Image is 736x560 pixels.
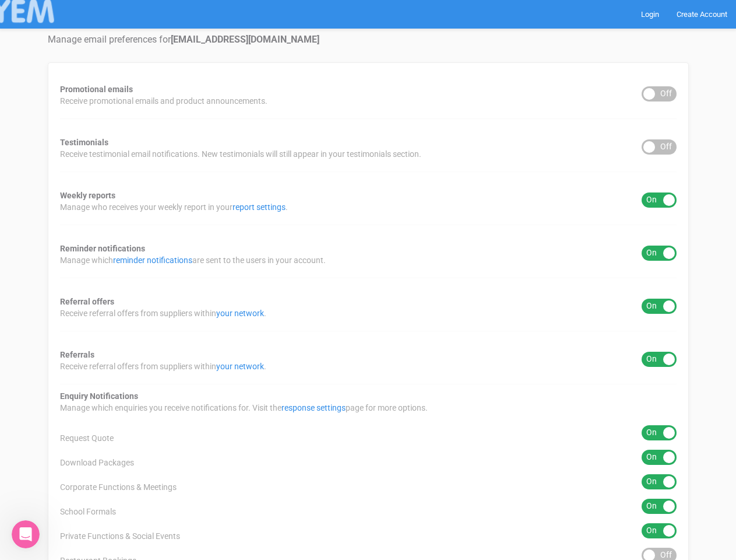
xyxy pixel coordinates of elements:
[171,34,319,45] strong: [EMAIL_ADDRESS][DOMAIN_NAME]
[60,360,266,372] span: Receive referral offers from suppliers within .
[60,244,145,253] strong: Reminder notifications
[216,362,264,371] a: your network
[12,520,40,548] iframe: Intercom live chat
[60,432,114,444] span: Request Quote
[60,148,421,160] span: Receive testimonial email notifications. New testimonials will still appear in your testimonials ...
[60,191,115,200] strong: Weekly reports
[60,506,116,517] span: School Formals
[60,530,180,542] span: Private Functions & Social Events
[60,481,177,493] span: Corporate Functions & Meetings
[60,402,428,414] span: Manage which enquiries you receive notifications for. Visit the page for more options.
[60,201,288,213] span: Manage who receives your weekly report in your .
[60,391,138,401] strong: Enquiry Notifications
[60,457,134,468] span: Download Packages
[281,403,346,412] a: response settings
[60,350,94,359] strong: Referrals
[60,307,266,319] span: Receive referral offers from suppliers within .
[60,297,114,306] strong: Referral offers
[216,309,264,318] a: your network
[233,202,286,212] a: report settings
[60,85,133,94] strong: Promotional emails
[60,138,108,147] strong: Testimonials
[113,256,192,265] a: reminder notifications
[60,95,267,107] span: Receive promotional emails and product announcements.
[48,34,689,45] h4: Manage email preferences for
[60,254,326,266] span: Manage which are sent to the users in your account.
